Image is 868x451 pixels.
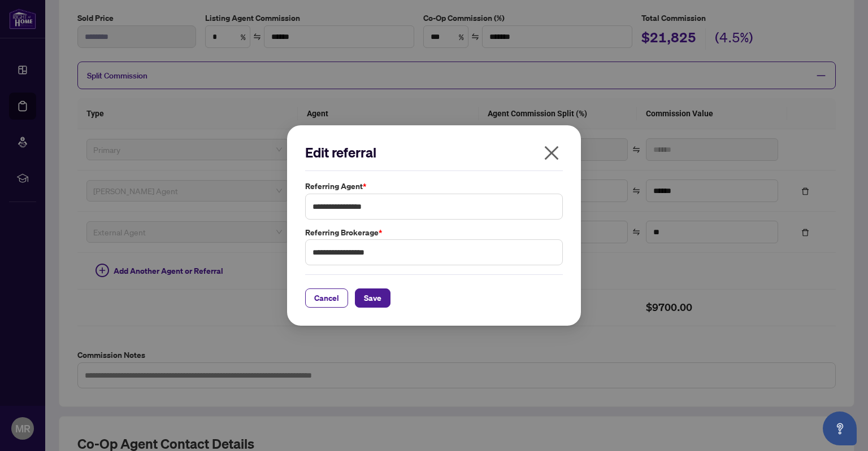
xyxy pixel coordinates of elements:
[823,411,857,445] button: Open asap
[305,180,563,192] label: Referring Agent
[305,226,563,239] label: Referring Brokerage
[305,288,348,308] button: Cancel
[542,144,561,162] span: close
[355,288,390,308] button: Save
[364,289,381,307] span: Save
[305,143,563,161] h2: Edit referral
[314,289,339,307] span: Cancel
